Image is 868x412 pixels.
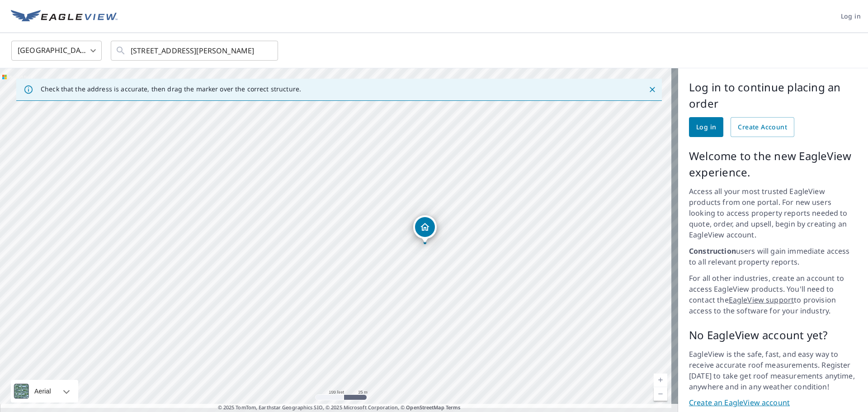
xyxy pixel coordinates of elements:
[11,10,118,24] img: EV Logo
[413,215,437,243] div: Dropped pin, building 1, Residential property, 1307 Plantation Dr Greenwood, MS 38930
[646,84,658,95] button: Close
[689,186,857,240] p: Access all your most trusted EagleView products from one portal. For new users looking to access ...
[689,398,857,408] a: Create an EagleView account
[696,122,716,133] span: Log in
[32,380,54,403] div: Aerial
[689,349,857,392] p: EagleView is the safe, fast, and easy way to receive accurate roof measurements. Register [DATE] ...
[689,117,723,137] a: Log in
[689,327,857,343] p: No EagleView account yet?
[841,11,861,22] span: Log in
[738,122,787,133] span: Create Account
[446,404,461,411] a: Terms
[654,387,667,401] a: Current Level 18, Zoom Out
[731,117,794,137] a: Create Account
[689,246,857,267] p: users will gain immediate access to all relevant property reports.
[689,246,736,256] strong: Construction
[11,38,102,63] div: [GEOGRAPHIC_DATA]
[689,79,857,112] p: Log in to continue placing an order
[131,38,259,63] input: Search by address or latitude-longitude
[689,273,857,316] p: For all other industries, create an account to access EagleView products. You'll need to contact ...
[654,374,667,387] a: Current Level 18, Zoom In
[41,85,301,93] p: Check that the address is accurate, then drag the marker over the correct structure.
[218,404,461,412] span: © 2025 TomTom, Earthstar Geographics SIO, © 2025 Microsoft Corporation, ©
[729,295,794,305] a: EagleView support
[406,404,444,411] a: OpenStreetMap
[11,380,78,403] div: Aerial
[689,148,857,180] p: Welcome to the new EagleView experience.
